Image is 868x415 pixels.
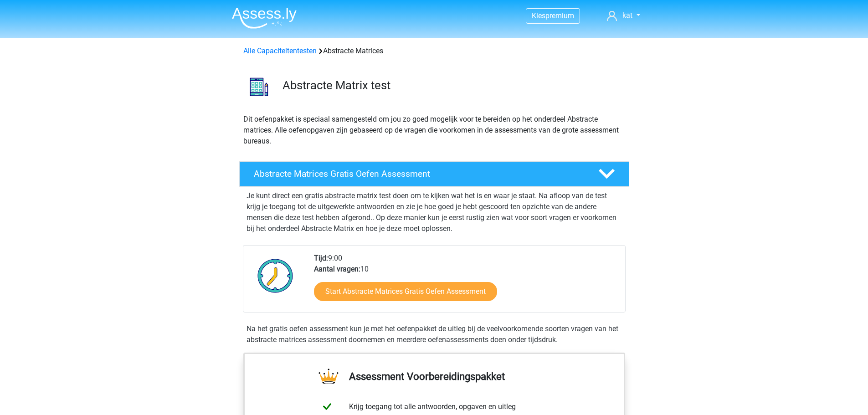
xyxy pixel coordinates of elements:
[622,11,632,20] span: kat
[545,11,574,20] span: premium
[532,11,545,20] span: Kies
[240,46,629,56] div: Abstracte Matrices
[254,169,584,179] h4: Abstracte Matrices Gratis Oefen Assessment
[314,282,497,301] a: Start Abstracte Matrices Gratis Oefen Assessment
[240,67,278,106] img: abstracte matrices
[314,265,360,273] b: Aantal vragen:
[282,78,622,92] h3: Abstracte Matrix test
[243,46,317,55] a: Alle Capaciteitentesten
[243,323,626,345] div: Na het gratis oefen assessment kun je met het oefenpakket de uitleg bij de veelvoorkomende soorte...
[252,253,298,298] img: Klok
[307,253,625,312] div: 9:00 10
[236,161,633,187] a: Abstracte Matrices Gratis Oefen Assessment
[314,254,328,262] b: Tijd:
[247,190,622,234] p: Je kunt direct een gratis abstracte matrix test doen om te kijken wat het is en waar je staat. Na...
[243,114,625,147] p: Dit oefenpakket is speciaal samengesteld om jou zo goed mogelijk voor te bereiden op het onderdee...
[603,10,643,21] a: kat
[526,10,580,22] a: Kiespremium
[232,7,297,29] img: Assessly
